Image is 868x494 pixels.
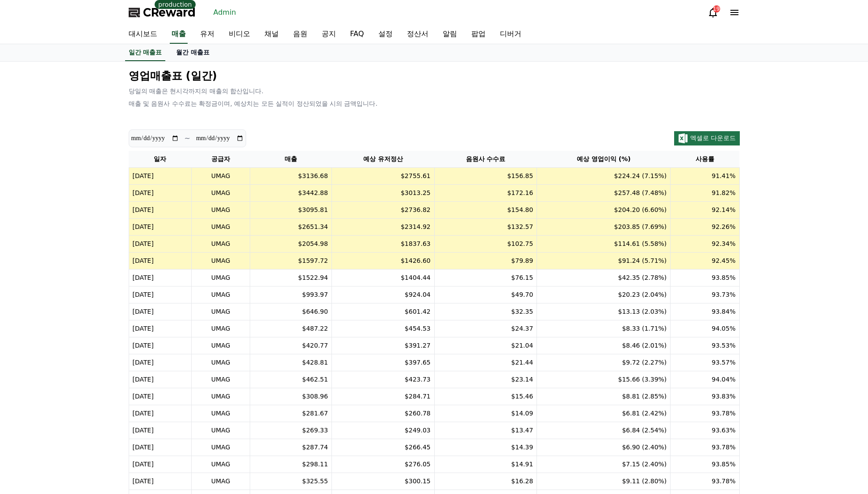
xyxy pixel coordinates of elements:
td: $420.77 [250,337,331,354]
div: 19 [713,5,720,12]
td: $132.57 [434,219,537,236]
td: [DATE] [129,354,192,371]
td: $2054.98 [250,236,331,253]
td: $14.39 [434,439,537,456]
td: [DATE] [129,473,192,490]
td: [DATE] [129,303,192,320]
td: $21.44 [434,354,537,371]
td: $3095.81 [250,202,331,219]
span: CReward [143,5,196,20]
td: UMAG [192,219,250,236]
td: $204.20 (6.60%) [537,202,671,219]
td: UMAG [192,168,250,185]
td: $8.46 (2.01%) [537,337,671,354]
td: $8.33 (1.71%) [537,320,671,337]
td: $276.05 [332,456,435,473]
td: $203.85 (7.69%) [537,219,671,236]
td: $2736.82 [332,202,435,219]
span: Messages [74,297,101,304]
td: [DATE] [129,286,192,303]
td: 93.53% [671,337,739,354]
td: [DATE] [129,337,192,354]
a: Settings [115,283,172,305]
td: UMAG [192,303,250,320]
th: 예상 유저정산 [332,151,435,168]
a: 정산서 [400,25,436,44]
td: UMAG [192,371,250,388]
td: $6.90 (2.40%) [537,439,671,456]
td: $249.03 [332,422,435,439]
td: $7.15 (2.40%) [537,456,671,473]
td: [DATE] [129,405,192,422]
td: $102.75 [434,236,537,253]
td: $14.09 [434,405,537,422]
td: $269.33 [250,422,331,439]
td: UMAG [192,439,250,456]
td: $224.24 (7.15%) [537,168,671,185]
td: $646.90 [250,303,331,320]
td: $79.89 [434,253,537,270]
td: 92.45% [671,253,739,270]
td: $16.28 [434,473,537,490]
td: $1597.72 [250,253,331,270]
th: 음원사 수수료 [434,151,537,168]
td: $8.81 (2.85%) [537,388,671,405]
span: Home [23,296,38,303]
td: 92.14% [671,202,739,219]
a: FAQ [343,25,371,44]
td: $1426.60 [332,253,435,270]
a: 음원 [286,25,314,44]
td: UMAG [192,405,250,422]
th: 매출 [250,151,331,168]
td: 91.82% [671,185,739,202]
td: $397.65 [332,354,435,371]
td: $9.11 (2.80%) [537,473,671,490]
td: [DATE] [129,202,192,219]
td: $20.23 (2.04%) [537,286,671,303]
td: $1404.44 [332,270,435,286]
td: $298.11 [250,456,331,473]
td: $172.16 [434,185,537,202]
td: 93.83% [671,388,739,405]
td: $287.74 [250,439,331,456]
td: [DATE] [129,388,192,405]
td: $6.81 (2.42%) [537,405,671,422]
td: $487.22 [250,320,331,337]
td: $260.78 [332,405,435,422]
a: Home [3,283,59,305]
span: Settings [132,296,154,303]
td: [DATE] [129,456,192,473]
td: $462.51 [250,371,331,388]
th: 일자 [129,151,192,168]
a: 팝업 [464,25,493,44]
td: $15.66 (3.39%) [537,371,671,388]
td: $423.73 [332,371,435,388]
td: $21.04 [434,337,537,354]
a: 19 [708,7,718,18]
td: $9.72 (2.27%) [537,354,671,371]
td: UMAG [192,320,250,337]
td: $257.48 (7.48%) [537,185,671,202]
a: 알림 [436,25,464,44]
td: 93.73% [671,286,739,303]
td: $6.84 (2.54%) [537,422,671,439]
td: [DATE] [129,371,192,388]
td: $24.37 [434,320,537,337]
td: $23.14 [434,371,537,388]
td: $428.81 [250,354,331,371]
td: $284.71 [332,388,435,405]
td: 93.78% [671,439,739,456]
td: UMAG [192,185,250,202]
td: UMAG [192,202,250,219]
th: 사용률 [671,151,739,168]
td: $1522.94 [250,270,331,286]
td: 94.04% [671,371,739,388]
td: $91.24 (5.71%) [537,253,671,270]
p: ~ [185,133,190,144]
a: 대시보드 [122,25,164,44]
td: UMAG [192,456,250,473]
td: $76.15 [434,270,537,286]
td: $13.13 (2.03%) [537,303,671,320]
td: $156.85 [434,168,537,185]
p: 영업매출표 (일간) [129,69,740,83]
